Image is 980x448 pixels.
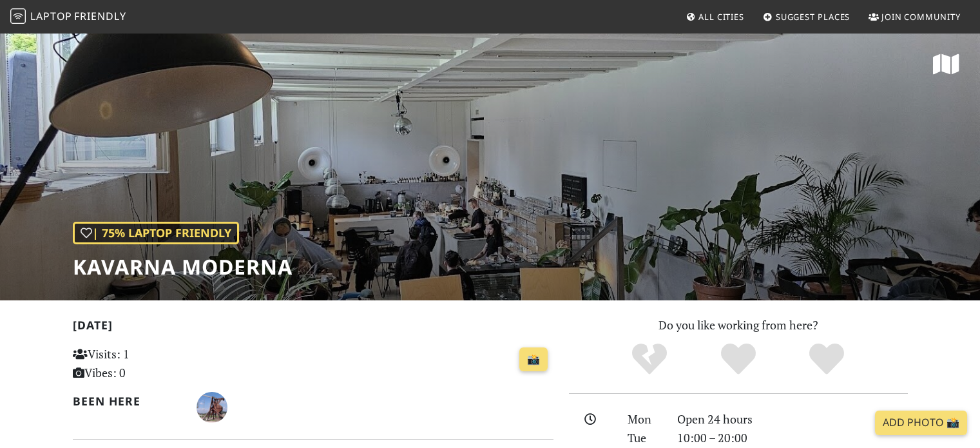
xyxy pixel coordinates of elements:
[73,394,182,408] h2: Been here
[73,318,553,337] h2: [DATE]
[10,6,126,28] a: LaptopFriendly LaptopFriendly
[197,398,227,414] span: Boštjan Trebušnik
[605,342,694,377] div: No
[863,5,966,28] a: Join Community
[669,429,916,447] div: 10:00 – 20:00
[669,410,916,429] div: Open 24 hours
[197,392,227,423] img: 6085-bostjan.jpg
[680,5,749,28] a: All Cities
[758,5,856,28] a: Suggest Places
[569,316,908,335] p: Do you like working from here?
[875,411,967,435] a: Add Photo 📸
[776,11,850,23] span: Suggest Places
[73,222,239,244] div: | 75% Laptop Friendly
[694,342,783,377] div: Yes
[620,429,669,447] div: Tue
[881,11,961,23] span: Join Community
[73,345,223,382] p: Visits: 1 Vibes: 0
[519,347,548,372] a: 📸
[620,410,669,429] div: Mon
[73,255,293,279] h1: Kavarna Moderna
[74,9,126,23] span: Friendly
[698,11,744,23] span: All Cities
[782,342,871,377] div: Definitely!
[30,9,72,23] span: Laptop
[10,8,26,24] img: LaptopFriendly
